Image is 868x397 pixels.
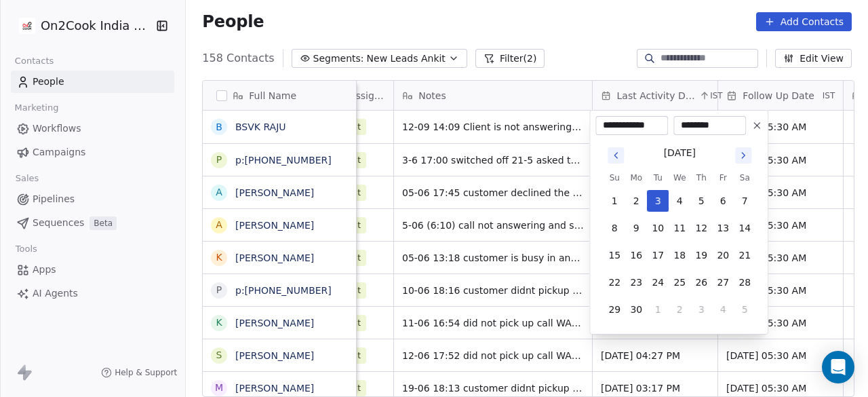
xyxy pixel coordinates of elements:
[647,271,669,293] button: 24
[712,171,734,185] th: Friday
[604,299,625,320] button: 29
[734,217,755,239] button: 14
[690,299,712,320] button: 3
[712,299,734,320] button: 4
[669,244,690,266] button: 18
[647,217,669,239] button: 10
[734,146,753,165] button: Go to next month
[712,244,734,266] button: 20
[734,171,755,185] th: Saturday
[625,217,647,239] button: 9
[669,299,690,320] button: 2
[669,271,690,293] button: 25
[647,299,669,320] button: 1
[690,217,712,239] button: 12
[690,244,712,266] button: 19
[690,190,712,212] button: 5
[604,244,625,266] button: 15
[647,171,669,185] th: Tuesday
[625,271,647,293] button: 23
[690,171,712,185] th: Thursday
[647,244,669,266] button: 17
[664,146,696,160] div: [DATE]
[647,190,669,212] button: 3
[734,299,755,320] button: 5
[712,190,734,212] button: 6
[669,217,690,239] button: 11
[625,299,647,320] button: 30
[625,190,647,212] button: 2
[712,271,734,293] button: 27
[604,171,625,185] th: Sunday
[606,146,625,165] button: Go to previous month
[625,244,647,266] button: 16
[604,271,625,293] button: 22
[604,190,625,212] button: 1
[712,217,734,239] button: 13
[669,190,690,212] button: 4
[669,171,690,185] th: Wednesday
[625,171,647,185] th: Monday
[734,244,755,266] button: 21
[734,190,755,212] button: 7
[734,271,755,293] button: 28
[604,217,625,239] button: 8
[690,271,712,293] button: 26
